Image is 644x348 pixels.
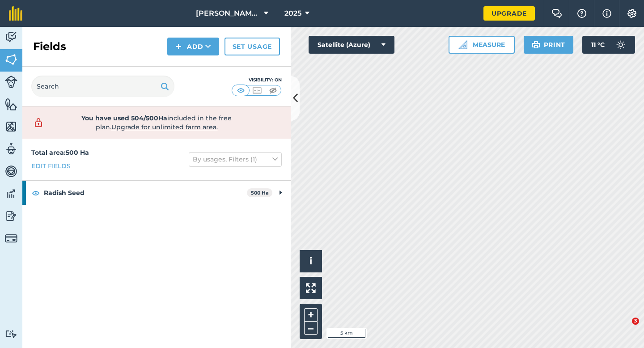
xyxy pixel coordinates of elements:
[304,308,318,322] button: +
[167,38,219,55] button: Add
[232,76,282,84] div: Visibility: On
[5,232,17,245] img: svg+xml;base64,PD94bWwgdmVyc2lvbj0iMS4wIiBlbmNvZGluZz0idXRmLTgiPz4KPCEtLSBHZW5lcmF0b3I6IEFkb2JlIE...
[30,117,47,128] img: svg+xml;base64,PD94bWwgdmVyc2lvbj0iMS4wIiBlbmNvZGluZz0idXRmLTgiPz4KPCEtLSBHZW5lcmF0b3I6IEFkb2JlIE...
[251,86,263,95] img: svg+xml;base64,PHN2ZyB4bWxucz0iaHR0cDovL3d3dy53My5vcmcvMjAwMC9zdmciIHdpZHRoPSI1MCIgaGVpZ2h0PSI0MC...
[627,9,637,18] img: A cog icon
[551,9,562,18] img: Two speech bubbles overlapping with the left bubble in the forefront
[9,6,22,21] img: fieldmargin Logo
[5,187,17,200] img: svg+xml;base64,PD94bWwgdmVyc2lvbj0iMS4wIiBlbmNvZGluZz0idXRmLTgiPz4KPCEtLSBHZW5lcmF0b3I6IEFkb2JlIE...
[483,6,535,21] a: Upgrade
[33,39,66,54] h2: Fields
[458,40,467,49] img: Ruler icon
[44,181,247,205] strong: Radish Seed
[309,255,312,267] span: i
[614,318,635,339] iframe: Intercom live chat
[532,39,540,50] img: svg+xml;base64,PHN2ZyB4bWxucz0iaHR0cDovL3d3dy53My5vcmcvMjAwMC9zdmciIHdpZHRoPSIxOSIgaGVpZ2h0PSIyNC...
[5,165,17,178] img: svg+xml;base64,PD94bWwgdmVyc2lvbj0iMS4wIiBlbmNvZGluZz0idXRmLTgiPz4KPCEtLSBHZW5lcmF0b3I6IEFkb2JlIE...
[189,152,282,166] button: By usages, Filters (1)
[524,36,574,54] button: Print
[612,36,630,54] img: svg+xml;base64,PD94bWwgdmVyc2lvbj0iMS4wIiBlbmNvZGluZz0idXRmLTgiPz4KPCEtLSBHZW5lcmF0b3I6IEFkb2JlIE...
[300,250,322,272] button: i
[304,322,318,335] button: –
[31,161,71,171] a: Edit fields
[602,8,611,19] img: svg+xml;base64,PHN2ZyB4bWxucz0iaHR0cDovL3d3dy53My5vcmcvMjAwMC9zdmciIHdpZHRoPSIxNyIgaGVpZ2h0PSIxNy...
[5,98,17,111] img: svg+xml;base64,PHN2ZyB4bWxucz0iaHR0cDovL3d3dy53My5vcmcvMjAwMC9zdmciIHdpZHRoPSI1NiIgaGVpZ2h0PSI2MC...
[632,318,639,325] span: 3
[30,114,284,132] a: You have used 504/500Haincluded in the free plan.Upgrade for unlimited farm area.
[306,283,316,293] img: Four arrows, one pointing top left, one top right, one bottom right and the last bottom left
[582,36,635,54] button: 11 °C
[5,120,17,133] img: svg+xml;base64,PHN2ZyB4bWxucz0iaHR0cDovL3d3dy53My5vcmcvMjAwMC9zdmciIHdpZHRoPSI1NiIgaGVpZ2h0PSI2MC...
[32,187,40,198] img: svg+xml;base64,PHN2ZyB4bWxucz0iaHR0cDovL3d3dy53My5vcmcvMjAwMC9zdmciIHdpZHRoPSIxOCIgaGVpZ2h0PSIyNC...
[5,330,17,338] img: svg+xml;base64,PD94bWwgdmVyc2lvbj0iMS4wIiBlbmNvZGluZz0idXRmLTgiPz4KPCEtLSBHZW5lcmF0b3I6IEFkb2JlIE...
[81,114,167,122] strong: You have used 504/500Ha
[31,149,89,157] strong: Total area : 500 Ha
[5,53,17,66] img: svg+xml;base64,PHN2ZyB4bWxucz0iaHR0cDovL3d3dy53My5vcmcvMjAwMC9zdmciIHdpZHRoPSI1NiIgaGVpZ2h0PSI2MC...
[61,114,252,132] span: included in the free plan .
[309,36,394,54] button: Satellite (Azure)
[449,36,515,54] button: Measure
[251,190,269,196] strong: 500 Ha
[591,36,605,54] span: 11 ° C
[31,76,174,97] input: Search
[111,123,218,131] span: Upgrade for unlimited farm area.
[175,41,182,52] img: svg+xml;base64,PHN2ZyB4bWxucz0iaHR0cDovL3d3dy53My5vcmcvMjAwMC9zdmciIHdpZHRoPSIxNCIgaGVpZ2h0PSIyNC...
[22,181,291,205] div: Radish Seed500 Ha
[284,8,301,19] span: 2025
[196,8,260,19] span: [PERSON_NAME] & Sons
[225,38,280,55] a: Set usage
[161,81,169,92] img: svg+xml;base64,PHN2ZyB4bWxucz0iaHR0cDovL3d3dy53My5vcmcvMjAwMC9zdmciIHdpZHRoPSIxOSIgaGVpZ2h0PSIyNC...
[235,86,246,95] img: svg+xml;base64,PHN2ZyB4bWxucz0iaHR0cDovL3d3dy53My5vcmcvMjAwMC9zdmciIHdpZHRoPSI1MCIgaGVpZ2h0PSI0MC...
[267,86,279,95] img: svg+xml;base64,PHN2ZyB4bWxucz0iaHR0cDovL3d3dy53My5vcmcvMjAwMC9zdmciIHdpZHRoPSI1MCIgaGVpZ2h0PSI0MC...
[5,76,17,88] img: svg+xml;base64,PD94bWwgdmVyc2lvbj0iMS4wIiBlbmNvZGluZz0idXRmLTgiPz4KPCEtLSBHZW5lcmF0b3I6IEFkb2JlIE...
[5,142,17,156] img: svg+xml;base64,PD94bWwgdmVyc2lvbj0iMS4wIiBlbmNvZGluZz0idXRmLTgiPz4KPCEtLSBHZW5lcmF0b3I6IEFkb2JlIE...
[5,209,17,223] img: svg+xml;base64,PD94bWwgdmVyc2lvbj0iMS4wIiBlbmNvZGluZz0idXRmLTgiPz4KPCEtLSBHZW5lcmF0b3I6IEFkb2JlIE...
[576,9,587,18] img: A question mark icon
[5,30,17,44] img: svg+xml;base64,PD94bWwgdmVyc2lvbj0iMS4wIiBlbmNvZGluZz0idXRmLTgiPz4KPCEtLSBHZW5lcmF0b3I6IEFkb2JlIE...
